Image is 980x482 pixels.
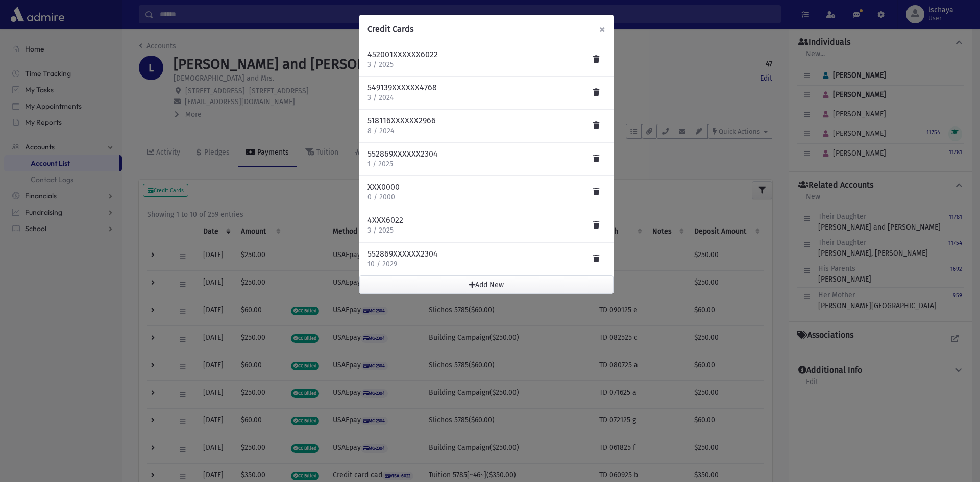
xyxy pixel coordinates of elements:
[367,182,400,192] h4: XXX0000
[367,49,438,60] h4: 452001XXXXXX6022
[367,192,400,202] p: 0 / 2000
[367,126,436,136] p: 8 / 2024
[367,159,438,169] p: 1 / 2025
[367,249,438,259] h4: 552869XXXXXX2304
[359,275,614,294] button: Add New
[367,23,413,35] h6: Credit Cards
[367,116,436,126] h4: 518116XXXXXX2966
[599,22,605,36] span: ×
[367,259,438,269] p: 10 / 2029
[367,83,437,93] h4: 549139XXXXXX4768
[367,225,403,236] p: 3 / 2025
[367,60,438,70] p: 3 / 2025
[367,93,437,103] p: 3 / 2024
[367,149,438,159] h4: 552869XXXXXX2304
[591,15,614,43] button: Close
[367,215,403,225] h4: 4XXX6022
